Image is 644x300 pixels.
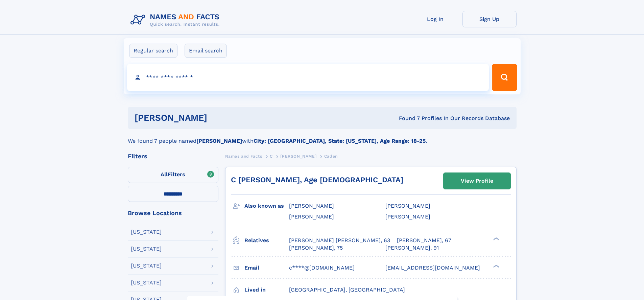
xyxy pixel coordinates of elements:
label: Email search [185,44,227,58]
a: C [270,152,273,160]
input: search input [127,64,489,91]
div: Found 7 Profiles In Our Records Database [303,115,510,122]
h3: Email [244,262,289,274]
div: [US_STATE] [131,246,162,252]
span: [PERSON_NAME] [289,213,334,220]
h3: Also known as [244,200,289,212]
a: [PERSON_NAME], 75 [289,244,343,252]
div: ❯ [492,264,500,268]
h1: [PERSON_NAME] [135,114,303,122]
div: [US_STATE] [131,280,162,285]
div: [US_STATE] [131,229,162,235]
b: City: [GEOGRAPHIC_DATA], State: [US_STATE], Age Range: 18-25 [254,138,426,144]
span: [EMAIL_ADDRESS][DOMAIN_NAME] [385,264,480,271]
label: Regular search [129,44,177,58]
span: [PERSON_NAME] [385,203,430,209]
div: Filters [128,153,218,159]
span: C [270,154,273,159]
div: View Profile [461,173,493,189]
span: [GEOGRAPHIC_DATA], [GEOGRAPHIC_DATA] [289,286,405,293]
a: Names and Facts [225,152,262,160]
div: [US_STATE] [131,263,162,269]
span: Caden [324,154,338,159]
a: [PERSON_NAME] [PERSON_NAME], 63 [289,237,390,244]
a: Log In [408,11,462,27]
label: Filters [128,167,218,183]
h3: Relatives [244,235,289,246]
h3: Lived in [244,284,289,296]
a: C [PERSON_NAME], Age [DEMOGRAPHIC_DATA] [231,176,403,184]
a: [PERSON_NAME], 67 [397,237,451,244]
span: All [161,171,168,178]
span: [PERSON_NAME] [289,203,334,209]
b: [PERSON_NAME] [196,138,242,144]
img: Logo Names and Facts [128,11,225,29]
a: [PERSON_NAME], 91 [385,244,439,252]
span: [PERSON_NAME] [385,213,430,220]
a: View Profile [444,173,510,189]
button: Search Button [492,64,517,91]
div: ❯ [492,236,500,241]
div: We found 7 people named with . [128,129,517,145]
a: Sign Up [462,11,517,27]
a: [PERSON_NAME] [280,152,316,160]
div: Browse Locations [128,210,218,216]
span: [PERSON_NAME] [280,154,316,159]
